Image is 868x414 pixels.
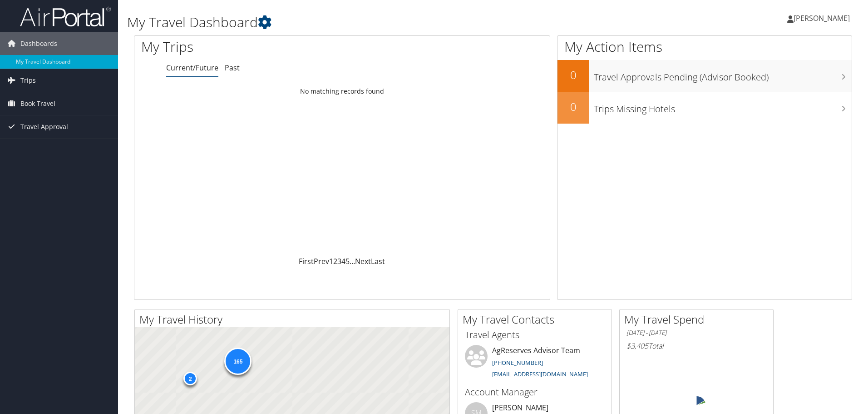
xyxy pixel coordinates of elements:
[463,312,612,327] h2: My Travel Contacts
[624,312,773,327] h2: My Travel Spend
[341,256,345,266] a: 4
[299,256,314,266] a: First
[557,92,852,124] a: 0Trips Missing Hotels
[141,37,370,56] h1: My Trips
[329,256,333,266] a: 1
[626,341,766,351] h6: Total
[20,115,68,138] span: Travel Approval
[594,66,852,84] h3: Travel Approvals Pending (Advisor Booked)
[314,256,329,266] a: Prev
[134,83,550,100] td: No matching records found
[557,99,589,115] h2: 0
[355,256,371,266] a: Next
[139,312,449,327] h2: My Travel History
[20,6,111,27] img: airportal-logo.png
[224,348,252,375] div: 165
[337,256,341,266] a: 3
[350,256,355,266] span: …
[460,345,609,382] li: AgReserves Advisor Team
[492,370,588,378] a: [EMAIL_ADDRESS][DOMAIN_NAME]
[787,5,859,32] a: [PERSON_NAME]
[127,13,615,32] h1: My Travel Dashboard
[626,341,648,351] span: $3,405
[183,372,197,385] div: 2
[557,60,852,92] a: 0Travel Approvals Pending (Advisor Booked)
[225,63,240,73] a: Past
[557,67,589,83] h2: 0
[20,32,57,55] span: Dashboards
[794,13,850,23] span: [PERSON_NAME]
[345,256,350,266] a: 5
[594,98,852,115] h3: Trips Missing Hotels
[20,92,55,115] span: Book Travel
[465,386,605,399] h3: Account Manager
[465,329,605,341] h3: Travel Agents
[557,37,852,56] h1: My Action Items
[166,63,218,73] a: Current/Future
[626,329,766,337] h6: [DATE] - [DATE]
[371,256,385,266] a: Last
[492,359,543,367] a: [PHONE_NUMBER]
[333,256,337,266] a: 2
[20,69,36,92] span: Trips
